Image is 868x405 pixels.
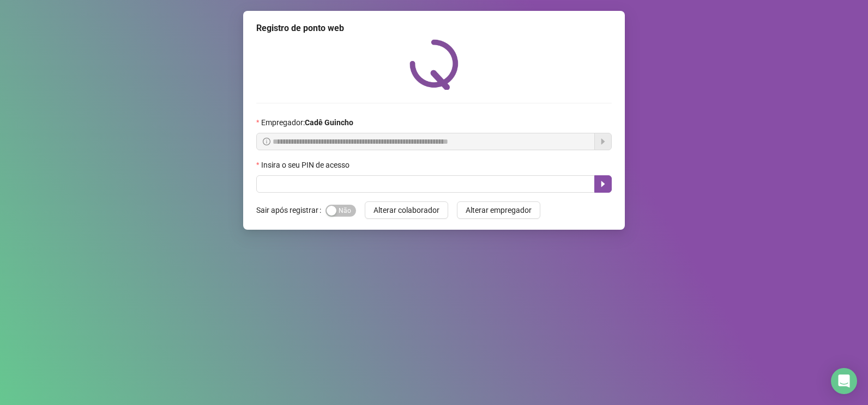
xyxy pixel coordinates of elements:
[261,116,353,128] span: Empregador :
[373,204,439,216] span: Alterar colaborador
[305,118,353,127] strong: Cadê Guincho
[256,22,612,35] div: Registro de ponto web
[466,204,532,216] span: Alterar empregador
[831,368,857,394] div: Open Intercom Messenger
[263,138,270,145] span: info-circle
[599,180,607,188] span: caret-right
[256,159,357,171] label: Insira o seu PIN de acesso
[409,39,459,90] img: QRPoint
[365,201,448,219] button: Alterar colaborador
[256,201,325,219] label: Sair após registrar
[457,201,540,219] button: Alterar empregador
